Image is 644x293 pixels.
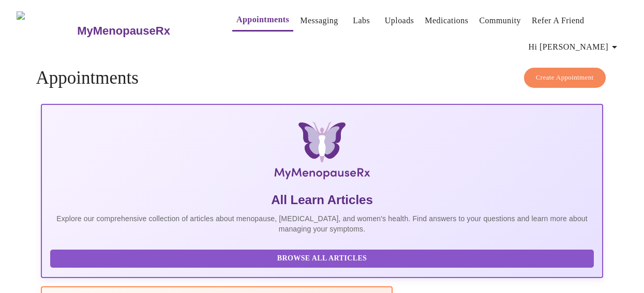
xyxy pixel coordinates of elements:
button: Create Appointment [524,68,606,88]
span: Browse All Articles [61,252,583,265]
a: Medications [425,13,468,28]
span: Create Appointment [536,72,594,84]
button: Browse All Articles [50,250,593,268]
img: MyMenopauseRx Logo [135,121,510,183]
img: MyMenopauseRx Logo [17,11,76,50]
h3: MyMenopauseRx [77,24,170,38]
a: Community [479,13,521,28]
button: Appointments [232,9,293,32]
p: Explore our comprehensive collection of articles about menopause, [MEDICAL_DATA], and women's hea... [50,213,593,234]
a: Messaging [300,13,338,28]
a: Labs [353,13,370,28]
span: Hi [PERSON_NAME] [529,40,621,54]
button: Community [475,10,525,31]
h5: All Learn Articles [50,192,593,208]
button: Uploads [381,10,418,31]
a: MyMenopauseRx [76,13,212,49]
button: Messaging [296,10,342,31]
button: Labs [345,10,378,31]
button: Refer a Friend [528,10,589,31]
button: Hi [PERSON_NAME] [525,37,625,57]
button: Medications [421,10,472,31]
a: Refer a Friend [532,13,585,28]
a: Uploads [385,13,414,28]
a: Browse All Articles [50,253,596,262]
a: Appointments [236,12,289,27]
h4: Appointments [36,68,608,88]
